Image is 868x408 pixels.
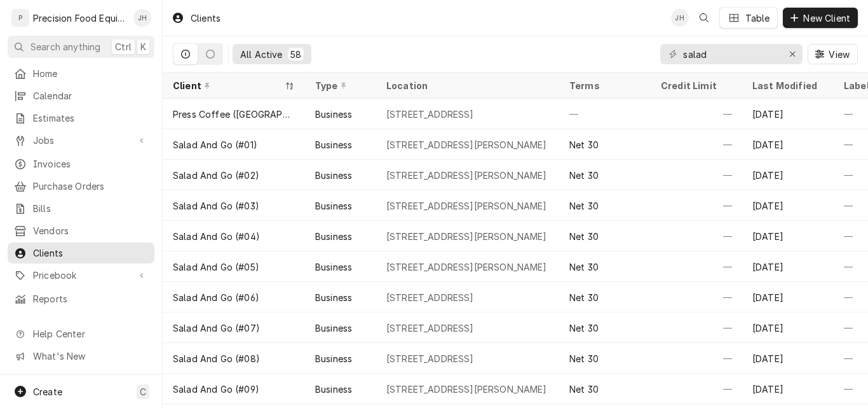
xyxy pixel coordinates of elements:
a: Go to What's New [8,346,154,367]
span: Pricebook [33,269,129,282]
div: P [11,9,29,27]
div: Net 30 [569,383,599,396]
span: Invoices [33,157,148,171]
div: Net 30 [569,291,599,304]
a: Purchase Orders [8,176,154,197]
div: [STREET_ADDRESS][PERSON_NAME] [386,169,547,182]
div: Business [315,291,352,304]
a: Go to Help Center [8,323,154,344]
button: Open search [694,8,714,28]
div: Precision Food Equipment LLC's Avatar [11,9,29,27]
a: Invoices [8,153,154,174]
div: — [651,313,742,343]
div: Credit Limit [661,79,729,92]
span: New Client [801,11,853,25]
button: Search anythingCtrlK [8,36,154,58]
span: Purchase Orders [33,179,148,193]
div: — [651,99,742,129]
a: Clients [8,243,154,264]
input: Keyword search [683,44,778,64]
div: Precision Food Equipment LLC [33,11,126,25]
span: Home [33,67,148,80]
div: — [651,251,742,282]
div: 58 [290,48,301,61]
a: Calendar [8,85,154,106]
div: [STREET_ADDRESS][PERSON_NAME] [386,383,547,396]
div: [DATE] [742,313,834,343]
div: — [651,343,742,374]
div: Salad And Go (#03) [173,199,259,213]
div: [DATE] [742,221,834,251]
div: [STREET_ADDRESS] [386,321,474,335]
div: All Active [240,48,283,61]
div: — [651,282,742,313]
a: Bills [8,198,154,219]
div: Business [315,138,352,151]
div: Table [745,11,770,25]
div: Press Coffee ([GEOGRAPHIC_DATA]) [173,108,295,121]
span: Clients [33,246,148,260]
span: C [140,385,146,398]
div: Jason Hertel's Avatar [671,9,689,27]
div: [DATE] [742,129,834,160]
div: Salad And Go (#05) [173,260,259,274]
button: New Client [783,8,858,28]
button: Erase input [782,44,803,64]
div: Salad And Go (#06) [173,291,259,304]
div: JH [671,9,689,27]
div: [DATE] [742,160,834,190]
div: Salad And Go (#07) [173,321,260,335]
span: Help Center [33,327,147,341]
button: View [808,44,858,64]
div: [DATE] [742,190,834,221]
div: — [651,160,742,190]
div: Business [315,260,352,274]
div: Net 30 [569,138,599,151]
div: Location [386,79,549,92]
div: [DATE] [742,374,834,404]
a: Vendors [8,220,154,241]
div: [STREET_ADDRESS] [386,352,474,365]
div: Salad And Go (#01) [173,138,257,151]
div: JH [133,9,151,27]
div: — [651,374,742,404]
a: Home [8,63,154,84]
div: [STREET_ADDRESS][PERSON_NAME] [386,230,547,243]
div: Net 30 [569,321,599,335]
span: Estimates [33,111,148,125]
div: [DATE] [742,343,834,374]
div: Jason Hertel's Avatar [133,9,151,27]
a: Reports [8,288,154,309]
span: Calendar [33,89,148,102]
div: — [651,190,742,221]
div: Business [315,169,352,182]
div: Net 30 [569,199,599,213]
span: K [140,40,146,53]
div: Terms [569,79,638,92]
div: [STREET_ADDRESS] [386,108,474,121]
span: View [826,48,852,61]
span: Jobs [33,134,129,147]
span: Vendors [33,224,148,237]
div: [STREET_ADDRESS][PERSON_NAME] [386,199,547,213]
div: Last Modified [752,79,821,92]
div: Salad And Go (#08) [173,352,260,365]
div: Business [315,383,352,396]
div: Business [315,199,352,213]
div: Salad And Go (#02) [173,169,259,182]
a: Go to Pricebook [8,265,154,286]
div: Business [315,321,352,335]
div: Net 30 [569,169,599,182]
a: Go to Jobs [8,130,154,151]
div: Type [315,79,363,92]
div: — [559,99,651,129]
span: Create [33,386,62,397]
span: Reports [33,292,148,306]
div: [STREET_ADDRESS][PERSON_NAME] [386,260,547,274]
div: [DATE] [742,282,834,313]
div: — [651,129,742,160]
span: What's New [33,349,147,363]
div: [STREET_ADDRESS][PERSON_NAME] [386,138,547,151]
div: [STREET_ADDRESS] [386,291,474,304]
a: Estimates [8,108,154,129]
